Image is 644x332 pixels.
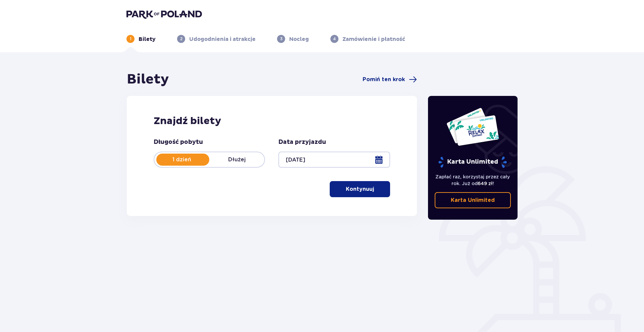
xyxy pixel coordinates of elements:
[209,156,264,163] p: Dłużej
[435,192,511,208] a: Karta Unlimited
[154,156,209,163] p: 1 dzień
[289,36,309,43] p: Nocleg
[154,115,390,127] h2: Znajdź bilety
[277,35,309,43] div: 3Nocleg
[330,181,390,197] button: Kontynuuj
[127,71,169,88] h1: Bilety
[189,36,256,43] p: Udogodnienia i atrakcje
[342,36,405,43] p: Zamówienie i płatność
[346,185,374,193] p: Kontynuuj
[438,156,507,168] p: Karta Unlimited
[363,76,405,83] span: Pomiń ten krok
[435,173,511,187] p: Zapłać raz, korzystaj przez cały rok. Już od !
[177,35,256,43] div: 2Udogodnienia i atrakcje
[126,9,202,19] img: Park of Poland logo
[139,36,156,43] p: Bilety
[363,75,417,84] a: Pomiń ten krok
[154,138,203,146] p: Długość pobytu
[130,36,131,42] p: 1
[126,35,156,43] div: 1Bilety
[280,36,282,42] p: 3
[330,35,405,43] div: 4Zamówienie i płatność
[451,197,495,204] p: Karta Unlimited
[333,36,336,42] p: 4
[180,36,182,42] p: 2
[478,181,493,186] span: 649 zł
[278,138,326,146] p: Data przyjazdu
[446,107,499,146] img: Dwie karty całoroczne do Suntago z napisem 'UNLIMITED RELAX', na białym tle z tropikalnymi liśćmi...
